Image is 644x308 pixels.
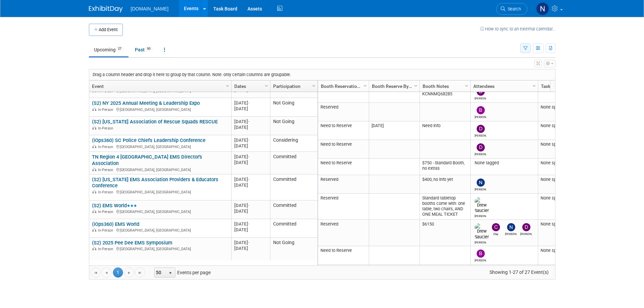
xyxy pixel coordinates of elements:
[361,80,369,91] a: Column Settings
[98,108,115,112] span: In-Person
[530,80,538,91] a: Column Settings
[477,125,485,133] img: Dave/Rob .
[92,126,96,129] img: In-Person Event
[234,154,267,160] div: [DATE]
[505,6,521,11] span: Search
[92,119,218,125] a: (S2) [US_STATE] Association of Rescue Squads RESCUE
[492,223,500,231] img: Clay Terry
[234,221,267,227] div: [DATE]
[541,104,576,110] div: None specified
[234,240,267,245] div: [DATE]
[98,190,115,194] span: In-Person
[98,89,115,93] span: In-Person
[234,100,267,106] div: [DATE]
[98,126,115,131] span: In-Person
[423,80,466,92] a: Booth Notes
[264,83,269,89] span: Column Settings
[116,46,123,51] span: 27
[92,190,96,193] img: In-Person Event
[477,179,485,187] img: Nicholas Fischer
[234,208,267,214] div: [DATE]
[270,117,317,135] td: Not Going
[420,265,470,291] td: Standard booth $400 (One 6ft. table) Double Booth $600 (Two 6ft. tables)
[464,83,469,89] span: Column Settings
[248,100,249,105] span: -
[92,221,139,227] a: (iOps360) EMS World
[480,26,555,31] a: How to sync to an external calendar...
[522,223,530,231] img: Dave/Rob .
[475,151,486,156] div: Dave/Rob .
[541,160,576,166] div: None specified
[536,2,549,15] img: Nicholas Fischer
[475,96,486,100] div: Dave/Rob .
[234,137,267,143] div: [DATE]
[475,213,486,218] div: Drew Saucier
[234,119,267,124] div: [DATE]
[531,83,537,89] span: Column Settings
[483,267,555,277] span: Showing 1-27 of 27 Event(s)
[234,106,267,112] div: [DATE]
[362,83,368,89] span: Column Settings
[413,83,419,89] span: Column Settings
[541,248,576,253] div: None specified
[145,267,217,278] span: Events per page
[270,98,317,117] td: Not Going
[234,143,267,149] div: [DATE]
[248,177,249,182] span: -
[92,100,200,106] a: (S2) NY 2025 Annual Meeting & Leadership Expo
[541,221,576,227] div: None specified
[248,203,249,208] span: -
[89,69,555,80] div: Drag a column header and drop it here to group by that column. Note: only certain columns are gro...
[475,187,486,191] div: Nicholas Fischer
[311,83,316,89] span: Column Settings
[475,258,486,262] div: Brian Lawless
[248,138,249,143] span: -
[273,80,313,92] a: Participation
[318,194,369,220] td: Reserved
[496,3,527,15] a: Search
[270,238,317,264] td: Not Going
[475,240,486,244] div: Drew Saucier
[234,245,267,251] div: [DATE]
[92,228,96,232] img: In-Person Event
[420,121,470,140] td: Need Info
[98,168,115,172] span: In-Person
[321,80,364,92] a: Booth Reservation Status
[234,182,267,188] div: [DATE]
[168,270,173,276] span: select
[475,197,489,213] img: Drew Saucier
[92,189,228,195] div: [GEOGRAPHIC_DATA], [GEOGRAPHIC_DATA]
[225,83,230,89] span: Column Settings
[475,133,486,137] div: Dave/Rob .
[318,220,369,246] td: Reserved
[91,267,101,278] a: Go to the first page
[318,140,369,159] td: Need to Reserve
[92,106,228,112] div: [GEOGRAPHIC_DATA], [GEOGRAPHIC_DATA]
[92,240,172,246] a: (S2) 2025 Pee Dee EMS Symposium
[98,210,115,214] span: In-Person
[92,247,96,250] img: In-Person Event
[318,265,369,291] td: Need to Reserve
[234,80,266,92] a: Dates
[369,265,420,291] td: [DATE]
[248,154,249,159] span: -
[92,209,228,214] div: [GEOGRAPHIC_DATA], [GEOGRAPHIC_DATA]
[92,176,218,189] a: (S2) [US_STATE] EMS Association Providers & Educators Conference
[234,203,267,208] div: [DATE]
[92,168,96,171] img: In-Person Event
[473,160,535,166] div: None tagged
[145,46,152,51] span: 90
[318,246,369,265] td: Need to Reserve
[541,123,576,128] div: None specified
[104,270,109,276] span: Go to the previous page
[154,268,166,277] span: 50
[475,114,486,119] div: Brian Lawless
[318,121,369,140] td: Need to Reserve
[92,167,228,172] div: [GEOGRAPHIC_DATA], [GEOGRAPHIC_DATA]
[248,119,249,124] span: -
[318,175,369,194] td: Reserved
[263,80,270,91] a: Column Settings
[135,267,145,278] a: Go to the last page
[92,246,228,252] div: [GEOGRAPHIC_DATA], [GEOGRAPHIC_DATA]
[477,143,485,151] img: Dave/Rob .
